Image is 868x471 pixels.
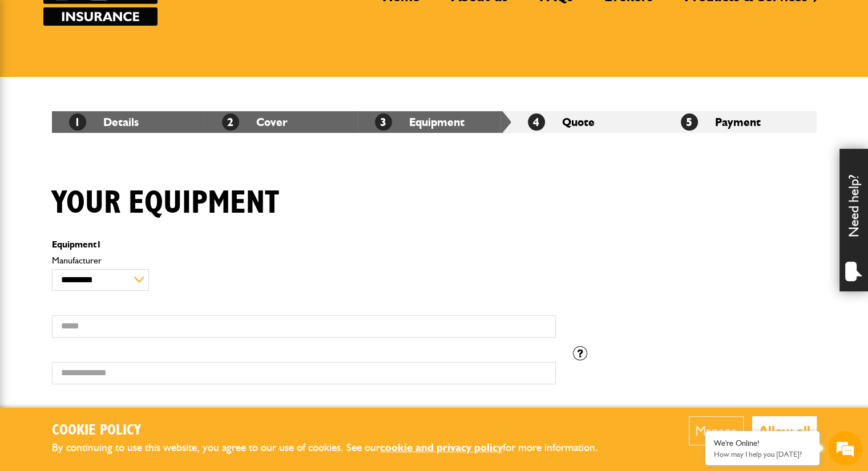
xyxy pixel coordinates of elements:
div: Need help? [839,149,868,291]
li: Equipment [358,111,511,133]
p: By continuing to use this website, you agree to our use of cookies. See our for more information. [52,439,617,457]
a: 2Cover [222,115,288,129]
h1: Your equipment [52,184,279,222]
button: Manage [689,416,744,445]
span: 4 [528,113,545,131]
div: We're Online! [714,438,811,448]
span: 5 [681,113,698,131]
li: Payment [664,111,817,133]
h2: Cookie Policy [52,422,617,440]
a: 1Details [69,115,139,129]
span: 2 [222,113,239,131]
p: Equipment [52,240,556,249]
span: 1 [69,113,86,131]
span: 3 [375,113,392,131]
span: 1 [96,239,102,250]
button: Allow all [752,416,817,445]
label: Manufacturer [52,256,556,265]
a: cookie and privacy policy [380,441,503,454]
p: How may I help you today? [714,450,811,458]
li: Quote [511,111,664,133]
